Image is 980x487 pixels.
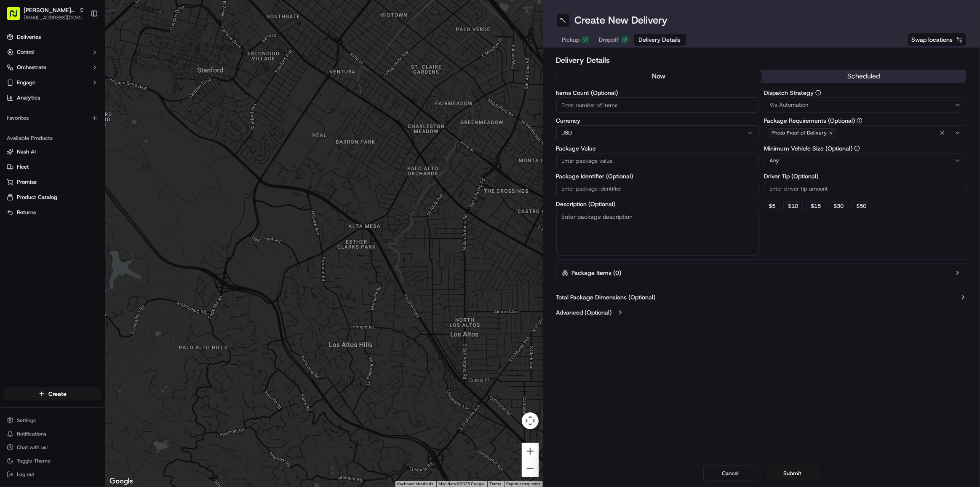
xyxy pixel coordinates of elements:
[556,173,759,179] label: Package Identifier (Optional)
[17,444,48,451] span: Chat with us!
[24,6,75,14] button: [PERSON_NAME]'s Original
[38,81,138,89] div: Start new chat
[3,191,101,204] button: Product Catalog
[8,123,22,136] img: Bea Lacdao
[3,441,101,453] button: Chat with us!
[490,482,502,486] a: Terms (opens in new tab)
[639,35,681,44] span: Delivery Details
[18,81,33,96] img: 1753817452368-0c19585d-7be3-40d9-9a41-2dc781b3d1eb
[8,189,15,196] div: 📗
[3,468,101,480] button: Log out
[17,79,35,86] span: Engage
[556,293,967,301] button: Total Package Dimensions (Optional)
[17,163,29,171] span: Fleet
[556,54,967,66] h2: Delivery Details
[22,54,152,63] input: Got a question? Start typing here...
[26,153,112,160] span: [PERSON_NAME] [PERSON_NAME]
[48,390,67,398] span: Create
[556,181,759,196] input: Enter package identifier
[854,145,860,151] button: Minimum Vehicle Size (Optional)
[8,8,25,25] img: Nash
[556,90,759,96] label: Items Count (Optional)
[7,163,98,171] a: Fleet
[8,81,24,96] img: 1736555255976-a54dd68f-1ca7-489b-9aae-adbdc363a1c4
[26,131,68,137] span: [PERSON_NAME]
[766,465,820,482] button: Submit
[17,417,36,424] span: Settings
[107,476,135,487] a: Open this area in Google Maps (opens a new window)
[3,455,101,467] button: Toggle Theme
[556,263,967,283] button: Package Items (0)
[556,153,759,168] input: Enter package value
[17,457,51,464] span: Toggle Theme
[3,428,101,440] button: Notifications
[761,70,966,83] button: scheduled
[3,91,101,105] a: Analytics
[783,201,803,211] button: $10
[113,153,116,160] span: •
[3,175,101,189] button: Promise
[143,83,153,93] button: Start new chat
[556,97,759,113] input: Enter number of items
[131,108,153,118] button: See all
[84,209,102,215] span: Pylon
[3,387,101,401] button: Create
[3,145,101,159] button: Nash AI
[556,145,759,151] label: Package Value
[8,34,153,47] p: Welcome 👋
[17,178,37,186] span: Promise
[522,443,539,460] button: Zoom in
[815,90,821,96] button: Dispatch Strategy
[7,148,98,156] a: Nash AI
[522,412,539,429] button: Map camera controls
[17,471,34,478] span: Log out
[70,131,73,137] span: •
[769,101,808,109] span: Via Automation
[557,70,761,83] button: now
[3,30,101,44] a: Deliveries
[599,35,620,44] span: Dropoff
[3,111,101,125] div: Favorites
[3,61,101,74] button: Orchestrate
[764,181,967,196] input: Enter driver tip amount
[80,188,135,197] span: API Documentation
[772,129,827,136] span: Photo Proof of Delivery
[68,185,139,200] a: 💻API Documentation
[507,482,540,486] a: Report a map error
[71,189,78,196] div: 💻
[764,145,967,151] label: Minimum Vehicle Size (Optional)
[3,3,87,24] button: [PERSON_NAME]'s Original[EMAIL_ADDRESS][DOMAIN_NAME]
[703,465,757,482] button: Cancel
[17,94,40,102] span: Analytics
[7,178,98,186] a: Promise
[3,46,101,59] button: Control
[17,154,24,161] img: 1736555255976-a54dd68f-1ca7-489b-9aae-adbdc363a1c4
[764,90,967,96] label: Dispatch Strategy
[17,194,57,201] span: Product Catalog
[118,153,135,160] span: [DATE]
[17,64,46,71] span: Orchestrate
[7,209,98,216] a: Returns
[17,430,46,437] span: Notifications
[908,33,967,46] button: Swap locations
[562,35,580,44] span: Pickup
[3,206,101,219] button: Returns
[107,476,135,487] img: Google
[764,173,967,179] label: Driver Tip (Optional)
[17,148,36,156] span: Nash AI
[38,89,116,96] div: We're available if you need us!
[8,110,56,116] div: Past conversations
[3,76,101,89] button: Engage
[764,97,967,113] button: Via Automation
[806,201,825,211] button: $15
[75,131,92,137] span: [DATE]
[556,293,656,301] label: Total Package Dimensions (Optional)
[17,48,35,56] span: Control
[556,308,612,317] label: Advanced (Optional)
[556,308,967,317] button: Advanced (Optional)
[764,118,967,124] label: Package Requirements (Optional)
[7,194,98,201] a: Product Catalog
[5,185,68,200] a: 📗Knowledge Base
[911,35,953,44] span: Swap locations
[764,125,967,140] button: Photo Proof of Delivery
